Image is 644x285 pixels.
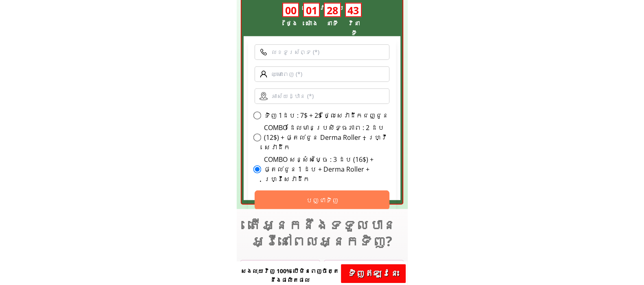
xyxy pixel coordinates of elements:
span: សងលុយវិញ 100% បើមិនពេញចិត្តនឹងផលិតផល [241,267,339,284]
input: លេខទូរស័ព្ទ (*) [255,44,390,60]
h3: នាទី [323,18,341,28]
input: ឈ្មោះ​ពេញ (*) [255,66,390,82]
h3: ម៉ោង [305,18,319,28]
label: COMBO ដែលមានប្រសិទ្ធភាព : 2 ដប (12$) + ផ្តល់ជូន Derma Roller + ហ្វ្រីសេវាដឹក [264,123,390,152]
h3: វិនាទី [345,18,362,38]
label: ទិញ 1ដប : 7$ + 2$ ថ្លៃ​សេវា​ដឹកជញ្ជូន [264,110,389,120]
h3: តើអ្នកនឹងទទួលបានអ្វីនៅពេលអ្នកទិញ? [240,217,403,249]
button: បញ្ជាទិញ [255,190,390,210]
h3: ថ្ងៃ [282,18,301,28]
label: COMBO សន្សំសម្ចៃ : 3 ដប (16$) + ផ្តល់ជូន 1 ដប + Derma Roller + ហ្វ្រីសេវាដឹក [264,155,390,184]
input: អាស័យដ្ឋាន (*) [255,88,390,104]
p: ទិញ​ឥឡូវនេះ [341,264,406,283]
